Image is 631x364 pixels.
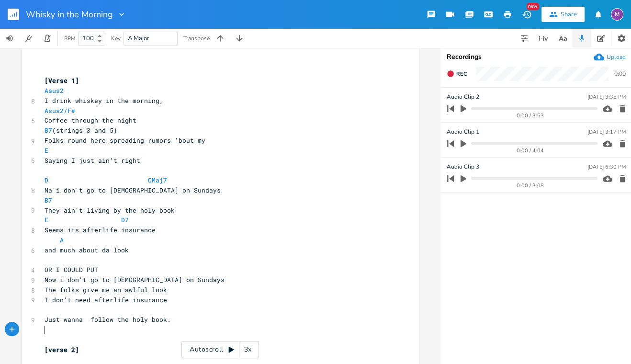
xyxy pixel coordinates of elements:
div: Key [111,35,121,41]
span: Whisky in the Morning [26,10,113,19]
span: (strings 3 and 5) [45,126,117,135]
div: [DATE] 6:30 PM [587,164,626,170]
span: [verse 2] [45,345,79,354]
span: E [45,146,48,155]
div: Upload [607,53,626,61]
span: and much about da look [45,246,129,254]
div: Autoscroll [181,341,259,358]
div: 0:00 / 3:08 [463,183,597,188]
span: B7 [45,126,52,135]
span: Rec [456,70,467,78]
span: Audio Clip 2 [447,92,479,102]
div: 0:00 / 3:53 [463,113,597,118]
span: Audio Clip 3 [447,162,479,171]
div: 3x [239,341,257,358]
span: A [60,236,64,244]
span: Saying I just ain’t right [45,156,140,165]
div: Share [561,10,577,19]
div: Recordings [447,54,627,60]
span: B7 [45,196,52,205]
span: They ain't living by the holy book [45,206,175,215]
span: Seems its afterlife insurance [45,226,156,234]
div: Transpose [183,35,210,41]
button: Share [541,7,585,22]
span: OR I COULD PUT [45,265,98,274]
div: 0:00 / 4:04 [463,148,597,153]
span: Asus2 [45,86,64,95]
span: Coffee through the night [45,116,136,125]
span: Now i don't go to [DEMOGRAPHIC_DATA] on Sundays [45,275,225,284]
span: I don’t need afterlife insurance [45,296,167,304]
div: melindameshad [611,8,623,21]
span: [Verse 1] [45,76,79,85]
div: BPM [64,36,75,41]
div: 0:00 [614,71,626,77]
span: E [45,216,48,224]
span: Just wanna follow the holy book. [45,315,171,324]
span: Folks round here spreading rumors 'bout my [45,136,205,145]
div: New [527,3,539,10]
span: The folks give me an awlful look [45,285,167,294]
span: A Major [128,34,149,43]
span: Audio Clip 1 [447,127,479,136]
span: CMaj7 [148,176,167,184]
div: [DATE] 3:17 PM [587,129,626,135]
span: I drink whiskey in the morning, [45,96,163,105]
span: Asus2/F# [45,106,75,115]
button: New [517,6,536,23]
button: Upload [594,52,626,62]
span: D7 [121,216,129,224]
div: [DATE] 3:35 PM [587,94,626,100]
button: M [611,3,623,25]
span: D [45,176,48,184]
button: Rec [443,66,471,81]
span: Na'i don't go to [DEMOGRAPHIC_DATA] on Sundays [45,186,221,194]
